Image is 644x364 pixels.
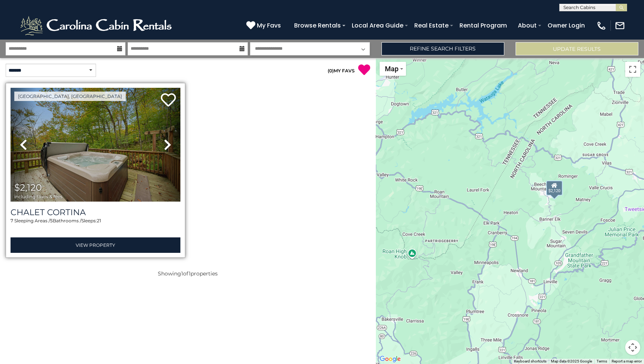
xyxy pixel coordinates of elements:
a: Owner Login [544,19,589,32]
span: Map data ©2025 Google [551,359,592,363]
span: Map [385,65,398,73]
a: Rental Program [456,19,511,32]
a: (0)MY FAVS [328,68,355,73]
a: About [514,19,540,32]
button: Keyboard shortcuts [514,359,546,364]
a: Terms (opens in new tab) [597,359,607,363]
span: 5 [50,218,53,223]
button: Change map style [380,62,406,76]
img: mail-regular-white.png [615,20,625,31]
span: ( ) [328,68,334,73]
div: Sleeping Areas / Bathrooms / Sleeps: [11,217,180,236]
a: [GEOGRAPHIC_DATA], [GEOGRAPHIC_DATA] [14,92,126,101]
button: Toggle fullscreen view [625,62,640,77]
span: including taxes & fees [14,194,63,199]
a: View Property [11,237,180,253]
button: Update Results [516,42,638,55]
span: My Favs [257,21,281,30]
a: Open this area in Google Maps (opens a new window) [378,354,403,364]
img: Google [378,354,403,364]
span: 1 [181,270,183,277]
a: My Favs [246,21,283,31]
button: Map camera controls [625,340,640,355]
span: 0 [329,68,332,73]
a: Local Area Guide [348,19,407,32]
a: Report a map error [612,359,642,363]
span: 7 [11,218,13,223]
img: thumbnail_169786144.jpeg [11,88,180,202]
a: Chalet Cortina [11,207,180,217]
p: Showing of properties [6,270,370,277]
a: Real Estate [411,19,452,32]
span: 21 [97,218,101,223]
span: 1 [189,270,191,277]
span: $2,120 [14,182,42,193]
img: White-1-2.png [19,14,175,37]
a: Add to favorites [161,92,176,109]
a: Browse Rentals [290,19,345,32]
img: phone-regular-white.png [596,20,607,31]
a: Refine Search Filters [382,42,504,55]
div: $2,120 [546,180,563,196]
